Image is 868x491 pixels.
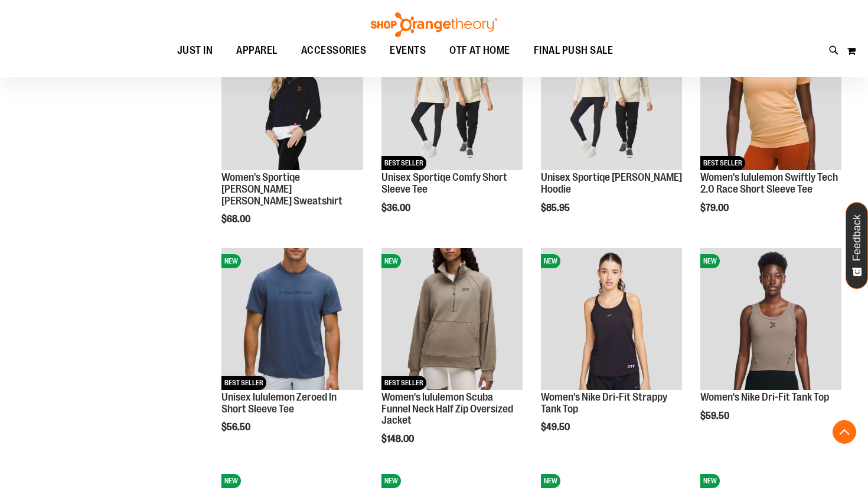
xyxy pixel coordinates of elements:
a: Women's lululemon Scuba Funnel Neck Half Zip Oversized JacketNEWBEST SELLER [381,248,523,391]
span: BEST SELLER [221,376,266,390]
a: Women's lululemon Swiftly Tech 2.0 Race Short Sleeve TeeNEWBEST SELLER [700,29,841,172]
a: Women's Nike Dri-Fit Strappy Tank TopNEW [541,248,682,391]
img: Unisex Sportiqe Olsen Hoodie [541,29,682,170]
span: $59.50 [700,411,731,421]
a: OTF AT HOME [438,37,522,64]
a: FINAL PUSH SALE [522,37,625,64]
span: NEW [700,254,720,268]
img: Women's Sportiqe Ashlyn French Terry Crewneck Sweatshirt [221,29,363,170]
a: Women's Sportiqe Ashlyn French Terry Crewneck SweatshirtNEW [221,29,363,172]
span: $56.50 [221,422,252,433]
div: product [216,242,368,463]
div: product [694,23,847,243]
a: Women's Nike Dri-Fit Tank TopNEW [700,248,841,391]
span: $79.00 [700,203,730,213]
span: OTF AT HOME [449,37,510,64]
div: product [535,242,688,463]
span: BEST SELLER [700,156,745,170]
span: $148.00 [381,434,416,444]
img: Unisex lululemon Zeroed In Short Sleeve Tee [221,248,363,389]
a: Unisex Sportiqe [PERSON_NAME] Hoodie [541,171,682,195]
div: product [376,23,528,243]
a: Women's Nike Dri-Fit Tank Top [700,391,829,403]
span: NEW [541,254,560,268]
a: Unisex lululemon Zeroed In Short Sleeve TeeNEWBEST SELLER [221,248,363,391]
span: EVENTS [390,37,426,64]
div: product [216,23,368,255]
a: Unisex lululemon Zeroed In Short Sleeve Tee [221,391,337,415]
a: JUST IN [165,37,225,64]
a: Women's lululemon Scuba Funnel Neck Half Zip Oversized Jacket [381,391,513,427]
a: Women's lululemon Swiftly Tech 2.0 Race Short Sleeve Tee [700,171,838,195]
a: Women's Sportiqe [PERSON_NAME] [PERSON_NAME] Sweatshirt [221,171,342,207]
a: Unisex Sportiqe Comfy Short Sleeve Tee [381,171,507,195]
span: BEST SELLER [381,156,426,170]
div: product [694,242,847,451]
a: Women's Nike Dri-Fit Strappy Tank Top [541,391,667,415]
span: NEW [381,474,401,488]
span: APPAREL [236,37,278,64]
img: Unisex Sportiqe Comfy Short Sleeve Tee [381,29,523,170]
img: Women's Nike Dri-Fit Strappy Tank Top [541,248,682,389]
span: NEW [541,474,560,488]
img: Women's lululemon Swiftly Tech 2.0 Race Short Sleeve Tee [700,29,841,170]
img: Women's lululemon Scuba Funnel Neck Half Zip Oversized Jacket [381,248,523,389]
button: Back To Top [833,420,856,444]
div: product [535,23,688,243]
span: JUST IN [177,37,213,64]
span: $36.00 [381,203,412,213]
button: Feedback - Show survey [846,202,868,289]
span: $68.00 [221,214,252,225]
span: BEST SELLER [381,376,426,390]
a: Unisex Sportiqe Comfy Short Sleeve TeeNEWBEST SELLER [381,29,523,172]
a: APPAREL [224,37,289,64]
span: $49.50 [541,422,572,433]
div: product [376,242,528,474]
span: Feedback [851,214,863,261]
a: EVENTS [378,37,438,64]
a: ACCESSORIES [289,37,378,64]
span: $85.95 [541,203,572,213]
span: NEW [221,254,241,268]
a: Unisex Sportiqe Olsen HoodieNEW [541,29,682,172]
img: Shop Orangetheory [369,12,499,37]
span: NEW [381,254,401,268]
span: FINAL PUSH SALE [534,37,614,64]
span: NEW [221,474,241,488]
span: NEW [700,474,720,488]
img: Women's Nike Dri-Fit Tank Top [700,248,841,389]
span: ACCESSORIES [301,37,367,64]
